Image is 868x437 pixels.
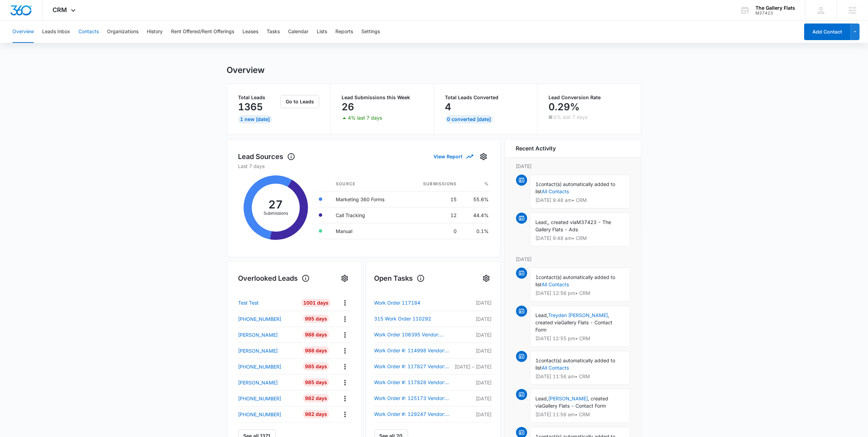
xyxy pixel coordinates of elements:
[238,411,296,418] a: [PHONE_NUMBER]
[374,394,455,402] a: Work Order #: 125173 Vendor: Vintage Corp
[516,255,630,263] p: [DATE]
[536,219,549,225] span: Lead,
[238,299,259,306] p: Test Test
[78,21,99,43] button: Contacts
[536,357,616,371] span: contact(s) automatically added to list
[107,21,139,43] button: Organizations
[374,299,455,307] a: Work Order 117184
[238,315,296,323] a: [PHONE_NUMBER]
[340,314,350,324] button: Actions
[553,115,588,120] p: 0% last 7 days
[536,412,624,417] p: [DATE] 11:56 am • CRM
[238,101,263,112] p: 1365
[536,198,624,203] p: [DATE] 9:48 am • CRM
[455,315,492,323] p: [DATE]
[348,115,382,120] p: 4% last 7 days
[335,21,353,43] button: Reports
[330,191,406,207] td: Marketing 360 Forms
[303,410,329,418] div: 982 Days
[374,378,455,387] a: Work Order #: 117828 Vendor: Vintage Corporation
[340,393,350,404] button: Actions
[280,95,319,108] button: Go to Leads
[147,21,163,43] button: History
[238,395,296,402] a: [PHONE_NUMBER]
[342,101,354,112] p: 26
[238,331,278,338] p: [PERSON_NAME]
[238,315,282,323] p: [PHONE_NUMBER]
[536,374,624,379] p: [DATE] 11:56 am • CRM
[374,362,455,371] a: Work Order #: 117827 Vendor: Vintage Corporation
[455,331,492,338] p: [DATE]
[374,331,455,339] a: Work Order 106395 Vendor: Benchmark Electric
[227,65,265,75] h1: Overview
[542,403,606,409] span: Gallery Flats - Contact Form
[238,379,296,386] a: [PERSON_NAME]
[303,394,329,402] div: 982 Days
[330,177,406,192] th: Source
[549,219,577,225] span: , created via
[238,162,489,170] p: Last 7 days
[755,11,795,16] div: account id
[374,315,455,323] a: 315 Work Order 110292
[549,95,630,100] p: Lead Conversion Rate
[303,346,329,355] div: 988 Days
[536,274,616,287] span: contact(s) automatically added to list
[374,346,455,355] a: Work Order #: 114998 Vendor: Vintage Corporation
[536,181,616,194] span: contact(s) automatically added to list
[406,177,462,192] th: Submissions
[238,411,282,418] p: [PHONE_NUMBER]
[755,5,795,11] div: account name
[340,345,350,356] button: Actions
[267,21,280,43] button: Tasks
[374,273,425,283] h1: Open Tasks
[374,410,455,418] a: Work Order #: 129247 Vendor: Vintage
[406,191,462,207] td: 15
[536,181,539,187] span: 1
[542,188,569,194] a: All Contacts
[536,312,549,318] span: Lead,
[542,281,569,287] a: All Contacts
[303,315,329,323] div: 995 Days
[536,236,624,241] p: [DATE] 9:48 am • CRM
[455,395,492,402] p: [DATE]
[280,99,319,104] a: Go to Leads
[330,223,406,239] td: Manual
[340,377,350,388] button: Actions
[339,273,350,284] button: Settings
[804,24,851,40] button: Add Contact
[549,312,608,318] a: Treyden [PERSON_NAME]
[288,21,308,43] button: Calendar
[238,347,278,354] p: [PERSON_NAME]
[238,363,282,370] p: [PHONE_NUMBER]
[462,191,489,207] td: 55.6%
[340,409,350,420] button: Actions
[536,319,613,333] span: Gallery Flats - Contact Form
[455,411,492,418] p: [DATE]
[445,95,526,100] p: Total Leads Converted
[434,150,473,162] button: View Report
[361,21,380,43] button: Settings
[445,115,493,123] div: 0 Converted [DATE]
[462,223,489,239] td: 0.1%
[462,177,489,192] th: %
[536,274,539,280] span: 1
[238,347,296,354] a: [PERSON_NAME]
[53,6,67,13] span: CRM
[455,299,492,306] p: [DATE]
[516,162,630,170] p: [DATE]
[549,396,588,401] a: [PERSON_NAME]
[536,357,539,363] span: 1
[238,363,296,370] a: [PHONE_NUMBER]
[406,223,462,239] td: 0
[42,21,70,43] button: Leads Inbox
[455,347,492,354] p: [DATE]
[317,21,327,43] button: Lists
[455,379,492,386] p: [DATE]
[238,395,282,402] p: [PHONE_NUMBER]
[536,336,624,341] p: [DATE] 12:55 pm • CRM
[238,151,295,162] h1: Lead Sources
[238,299,296,306] a: Test Test
[549,101,580,112] p: 0.29%
[238,379,278,386] p: [PERSON_NAME]
[542,365,569,371] a: All Contacts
